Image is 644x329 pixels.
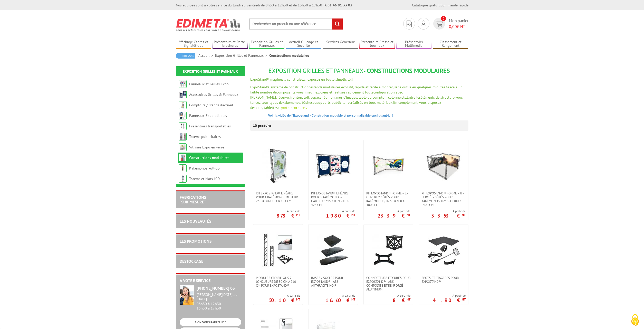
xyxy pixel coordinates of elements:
a: porte-brochures. [281,105,307,110]
font: bâches [302,100,313,105]
img: Bases / Socles pour ExpoStand® - abs anthracite noir [315,232,351,268]
span: Grâce à un faible nombre de [250,85,463,95]
a: exposez en toute simplicité [307,77,351,82]
a: supports publicitaires [317,100,351,105]
a: Bases / Socles pour ExpoStand® - abs anthracite noir [309,276,358,287]
a: Spots et Étagères pour ExpoStand® [419,276,468,284]
sup: HT [407,297,410,302]
img: Vitrines Expo en verre [179,143,187,151]
span: etc. [401,95,407,100]
a: stands modulaires, [312,85,341,89]
span: A partir de [378,209,410,213]
img: Comptoirs / Stands d'accueil [179,101,187,109]
a: Vitrines Expo en verre [189,145,224,149]
a: table ou comptoir, [359,95,387,100]
a: tablettes [264,105,278,110]
a: devis rapide 0 Mon panier 0,00€ HT [432,18,468,30]
a: Connecteurs et Cubes pour ExpoStand® - abs composite et renforcé aluminium [364,276,413,291]
font: !! [351,77,353,82]
a: espace réunion, [311,95,335,100]
a: Exposition Grilles et Panneaux [183,69,238,74]
a: composants, [277,90,296,95]
a: spots, [254,105,263,110]
div: [PERSON_NAME][DATE] au [DATE] [197,293,241,301]
a: éléments de structure, [421,95,455,100]
img: Kit ExpoStand® forme « L » ouvert 2 côtés pour kakémonos, H246 x 400 x 400 cm [370,148,406,184]
input: rechercher [332,18,343,30]
img: Panneaux et Grilles Expo [179,80,187,88]
a: Kit ExpoStand® linéaire pour 3 kakémonos - Hauteur 246 x longueur 424 cm [309,191,358,207]
a: DESTOCKAGE [180,259,203,264]
span: Exposition Grilles et Panneaux [268,67,363,75]
font: Imaginez… construisez… [270,77,353,82]
a: Exposition Grilles et Panneaux [249,40,285,48]
span: E [250,85,252,89]
img: devis rapide [421,21,426,27]
img: Edimeta [176,15,241,34]
span: A partir de [326,209,355,213]
img: Modules Croisillons 7 longueurs de 30 cm à 210 cm pour ExpoStand® [260,232,296,268]
a: toit, [304,95,310,100]
a: Accueil [198,53,215,58]
img: Kit ExpoStand® linéaire pour 1 kakémono Hauteur 246 x longueur 154 cm [260,148,296,184]
p: 2339 € [378,214,410,217]
span: Modules Croisillons 7 longueurs de 30 cm à 210 cm pour ExpoStand® [256,276,300,287]
img: Spots et Étagères pour ExpoStand® [426,232,462,268]
div: Nos équipes sont à votre service du lundi au vendredi de 8h30 à 12h30 et de 13h30 à 17h30 [176,3,352,8]
img: Kit ExpoStand® linéaire pour 3 kakémonos - Hauteur 246 x longueur 424 cm [315,148,351,184]
p: 16.60 € [325,299,355,302]
a: Kit ExpoStand® forme « U » fermé 3 côtés pour kakémonos, H246 x L400 x L400 cm [419,191,468,207]
a: mur d’images, [336,95,358,100]
a: Retour [176,53,195,59]
h2: A votre service [180,278,241,283]
span: Voir la vidéo de l'Expostand - Constrution moduble et personnalisable en [268,114,375,117]
a: LES PROMOTIONS [180,239,212,244]
span: Kit ExpoStand® linéaire pour 1 kakémono Hauteur 246 x longueur 154 cm [256,191,300,203]
img: widget-service.jpg [180,285,194,305]
span: réalisés en tous matériaux. [351,100,393,105]
li: Constructions modulaires [269,53,309,58]
span: 0,00 [449,24,457,29]
p: 8 € [393,299,410,302]
span: Entre les [407,95,421,100]
span: En complément, vous disposez de [250,100,441,110]
div: 08h30 à 12h30 13h30 à 17h30 [197,293,241,310]
font: configuration avec [PERSON_NAME], [250,90,403,100]
img: Cookies (fenêtre modale) [629,314,641,326]
div: | [412,3,468,8]
h1: - Constructions modulaires [250,68,468,74]
a: Modules Croisillons 7 longueurs de 30 cm à 210 cm pour ExpoStand® [253,276,303,287]
sup: HT [351,297,355,302]
span: A partir de [325,294,355,298]
a: Commande rapide [440,3,468,7]
sup: HT [407,213,410,217]
span: Kit ExpoStand® forme « U » fermé 3 côtés pour kakémonos, H246 x L400 x L400 cm [421,191,466,207]
sup: HT [462,297,466,302]
span: évolutif, rapide et facile à monter, sans outils en quelques minutes. [341,85,446,89]
a: ON VOUS RAPPELLE ? [180,318,241,326]
a: FABRICATIONS"Sur Mesure" [180,195,206,204]
img: Constructions modulaires [179,154,187,162]
a: réserve, [277,95,289,100]
sup: HT [296,213,300,217]
span: 0 [441,16,446,21]
a: Présentoirs Multimédia [396,40,432,48]
span: Kit ExpoStand® forme « L » ouvert 2 côtés pour kakémonos, H246 x 400 x 400 cm [366,191,410,207]
a: Présentoirs transportables [189,124,231,128]
a: Accessoires Grilles & Panneaux [189,92,238,97]
a: Accueil Guidage et Sécurité [286,40,321,48]
p: 50.10 € [269,299,300,302]
p: 4.90 € [433,299,466,302]
a: Exposition Grilles et Panneaux [215,53,269,58]
a: kakémonos, [283,100,301,105]
a: colonne, [388,95,401,100]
